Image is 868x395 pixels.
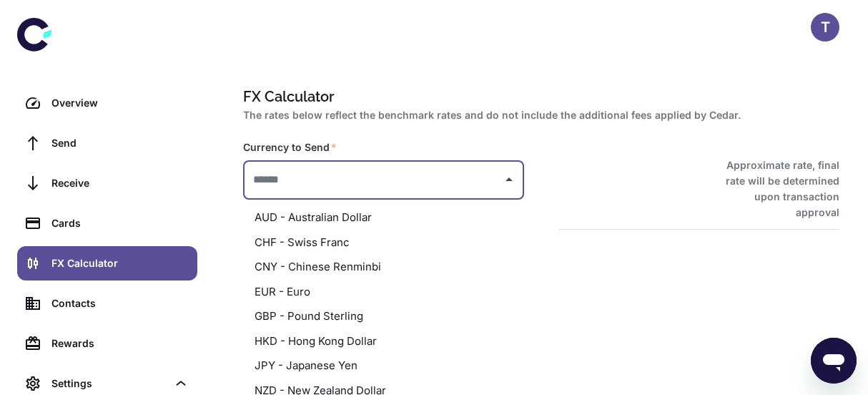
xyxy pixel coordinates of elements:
[243,86,834,107] h1: FX Calculator
[51,215,189,231] div: Cards
[243,353,524,379] li: JPY - Japanese Yen
[17,126,197,160] a: Send
[17,166,197,200] a: Receive
[51,135,189,151] div: Send
[243,279,524,304] li: EUR - Euro
[51,336,189,351] div: Rewards
[243,230,524,255] li: CHF - Swiss Franc
[17,286,197,321] a: Contacts
[243,205,524,230] li: AUD - Australian Dollar
[243,328,524,353] li: HKD - Hong Kong Dollar
[17,206,197,240] a: Cards
[17,246,197,281] a: FX Calculator
[51,296,189,311] div: Contacts
[243,304,524,329] li: GBP - Pound Sterling
[243,140,337,155] label: Currency to Send
[51,175,189,191] div: Receive
[243,255,524,280] li: CNY - Chinese Renminbi
[811,13,839,42] button: T
[51,95,189,111] div: Overview
[51,376,167,391] div: Settings
[51,255,189,271] div: FX Calculator
[713,157,839,220] h6: Approximate rate, final rate will be determined upon transaction approval
[17,326,197,361] a: Rewards
[499,170,519,190] button: Close
[811,338,857,384] iframe: Button to launch messaging window
[17,86,197,120] a: Overview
